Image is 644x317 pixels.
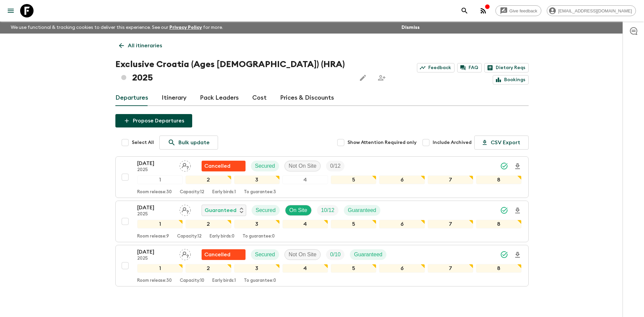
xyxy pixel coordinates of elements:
a: Feedback [417,63,454,72]
div: 7 [428,175,473,184]
div: On Site [285,205,312,216]
a: Dietary Reqs [484,63,529,72]
div: 5 [331,220,376,228]
div: 3 [234,264,280,273]
div: 5 [331,175,376,184]
p: Bulk update [178,139,210,147]
svg: Synced Successfully [500,206,508,214]
div: 4 [282,175,328,184]
p: To guarantee: 0 [244,278,276,283]
p: Early birds: 0 [210,234,234,239]
div: Trip Fill [326,161,344,171]
p: Room release: 30 [137,190,172,195]
svg: Synced Successfully [500,162,508,170]
a: Prices & Discounts [280,90,334,106]
a: Bulk update [159,136,218,150]
p: Guaranteed [354,251,382,259]
div: Trip Fill [317,205,338,216]
p: Guaranteed [348,206,376,214]
p: Secured [256,206,276,214]
button: search adventures [458,4,471,17]
div: Flash Pack cancellation [202,161,246,171]
div: Trip Fill [326,249,344,260]
p: [DATE] [137,248,174,256]
span: Give feedback [506,8,541,13]
a: Privacy Policy [169,25,202,30]
div: 2 [185,264,231,273]
button: Edit this itinerary [356,71,370,85]
p: 0 / 12 [330,162,340,170]
div: 6 [379,175,425,184]
a: Give feedback [495,5,541,16]
button: Dismiss [400,23,421,32]
div: 3 [234,175,280,184]
p: 0 / 10 [330,251,340,259]
span: Share this itinerary [375,71,388,85]
button: [DATE]2025Assign pack leaderFlash Pack cancellationSecuredNot On SiteTrip FillGuaranteed12345678R... [115,245,529,286]
p: 2025 [137,256,174,261]
span: Select All [132,139,154,146]
span: [EMAIL_ADDRESS][DOMAIN_NAME] [554,8,636,13]
button: [DATE]2025Assign pack leaderGuaranteedSecuredOn SiteTrip FillGuaranteed12345678Room release:9Capa... [115,201,529,242]
p: To guarantee: 0 [243,234,275,239]
div: 1 [137,264,183,273]
p: On Site [289,206,307,214]
svg: Download Onboarding [514,207,522,215]
div: 4 [282,220,328,228]
p: 10 / 12 [321,206,334,214]
span: Include Archived [433,139,472,146]
div: Secured [251,161,279,171]
a: Itinerary [162,90,186,106]
div: 6 [379,264,425,273]
a: Bookings [493,75,529,85]
div: 8 [476,220,522,228]
p: Capacity: 12 [177,234,202,239]
div: Secured [251,249,279,260]
div: 8 [476,175,522,184]
p: Early birds: 1 [212,278,236,283]
p: Guaranteed [205,206,236,214]
svg: Synced Successfully [500,251,508,259]
div: Not On Site [284,249,321,260]
p: Room release: 9 [137,234,169,239]
p: 2025 [137,212,174,217]
div: 7 [428,264,473,273]
a: FAQ [457,63,482,72]
div: 4 [282,264,328,273]
a: Cost [252,90,267,106]
span: Assign pack leader [179,162,191,168]
div: 2 [185,220,231,228]
div: Secured [252,205,280,216]
p: We use functional & tracking cookies to deliver this experience. See our for more. [8,21,226,34]
div: 8 [476,264,522,273]
a: All itineraries [115,39,166,52]
a: Departures [115,90,148,106]
p: Early birds: 1 [212,190,236,195]
span: Assign pack leader [179,207,191,212]
p: Cancelled [204,251,230,259]
button: Propose Departures [115,114,192,127]
p: Secured [255,251,275,259]
div: Not On Site [284,161,321,171]
p: Capacity: 12 [180,190,204,195]
p: Secured [255,162,275,170]
div: 5 [331,264,376,273]
p: Capacity: 10 [180,278,204,283]
div: 6 [379,220,425,228]
p: To guarantee: 3 [244,190,276,195]
span: Assign pack leader [179,251,191,256]
h1: Exclusive Croatia (Ages [DEMOGRAPHIC_DATA]) (HRA) 2025 [115,58,351,85]
p: Not On Site [289,251,317,259]
div: 7 [428,220,473,228]
p: 2025 [137,167,174,173]
button: CSV Export [474,136,529,150]
p: All itineraries [128,42,162,50]
button: menu [4,4,17,17]
div: 1 [137,220,183,228]
p: Room release: 30 [137,278,172,283]
div: 1 [137,175,183,184]
div: [EMAIL_ADDRESS][DOMAIN_NAME] [547,5,636,16]
div: 3 [234,220,280,228]
span: Show Attention Required only [347,139,417,146]
p: Not On Site [289,162,317,170]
